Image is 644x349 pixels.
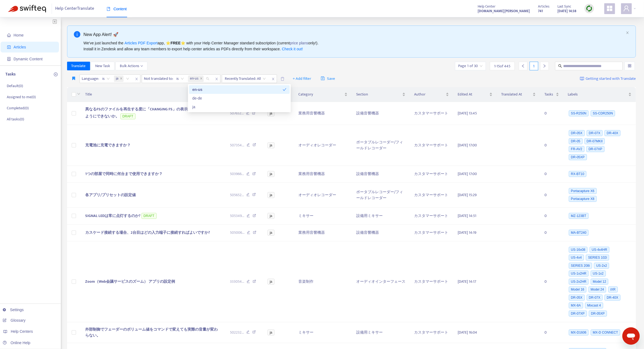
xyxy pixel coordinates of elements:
td: 設備音響機器 [352,166,410,183]
span: close [213,76,220,82]
span: MA-BT240 [569,230,589,236]
span: delete [280,77,285,81]
div: We've just launched the app, ⭐ ⭐️ with your Help Center Manager standard subscription (current on... [84,40,624,52]
span: is [103,75,110,83]
p: Default ( 0 ) [7,83,23,89]
span: DR-07X [587,130,603,136]
span: [DATE] 17:00 [458,171,477,177]
td: カスタマーサポート [410,208,453,225]
td: 0 [540,125,563,166]
p: Assigned to me ( 0 ) [7,94,36,100]
span: right [543,64,546,68]
td: 0 [540,166,563,183]
span: home [7,33,11,37]
span: en-us [190,75,199,82]
span: Articles [14,45,26,49]
span: New Task [95,63,110,69]
span: Model 12 [591,279,608,285]
img: sync.dc5367851b00ba804db3.png [586,5,593,12]
span: down [140,65,143,67]
strong: [DATE] 14:38 [557,8,576,14]
button: Bulk Actionsdown [115,62,147,70]
span: book [107,7,110,11]
td: 0 [540,183,563,208]
span: is [177,75,184,83]
a: price plans [290,41,308,45]
span: DR-40X [605,295,620,301]
span: 充電池に充電できますか？ [85,142,131,148]
td: 0 [540,208,563,225]
a: Articles PDF Export [124,41,157,45]
img: image-link [580,77,584,81]
span: US-4x4 [569,255,584,261]
div: 1 [530,62,538,70]
iframe: メッセージングウィンドウの起動ボタン、進行中の会話 [622,327,640,345]
span: ja [267,279,274,285]
span: Content [107,7,127,11]
span: user [623,5,630,12]
span: 503966 ... [230,171,244,177]
span: close [120,77,123,80]
button: close [626,31,629,35]
span: FR-AV2 [569,146,584,152]
th: Tasks [540,87,563,102]
span: Model 24 [589,287,606,292]
span: SS-R250N [569,110,589,116]
td: 0 [540,241,563,322]
span: 505006 ... [230,230,245,236]
span: DR-05 [569,138,583,144]
span: save [321,76,325,80]
span: Portacapture X8 [569,196,597,202]
span: account-book [7,45,11,49]
span: DR-07XP [569,311,587,317]
span: DR-07MKII [584,138,605,144]
span: MX-D CONNECT [591,330,620,335]
span: US-4x4HR [590,247,609,253]
img: Swifteq [8,5,46,12]
span: SS-CDR250N [591,110,615,116]
span: 505349 ... [230,213,245,219]
td: カスタマーサポート [410,322,453,343]
span: Articles [538,4,549,9]
span: DR-05X [569,295,585,301]
span: Bulk Actions [120,63,143,69]
span: 502232 ... [230,330,244,335]
td: オーディオインターフェース [352,241,410,322]
span: Save [321,75,335,82]
td: 業務用音響機器 [294,102,352,125]
div: ja [189,103,290,111]
button: Translate [67,62,90,70]
p: Completed ( 0 ) [7,105,29,111]
span: US-2x2 [594,263,609,269]
span: ja [116,75,119,82]
th: Labels [563,87,636,102]
span: Model 16 [569,287,586,292]
th: Section [352,87,410,102]
span: Help Center Translate [55,4,94,14]
button: + Add filter [289,74,315,83]
span: Author [414,91,445,97]
span: DR-40X [605,130,620,136]
b: FREE [170,41,180,45]
span: iXR [608,287,618,292]
span: Edited At [458,91,488,97]
span: Not translated to : [142,75,174,83]
span: 505652 ... [230,192,244,198]
span: [DATE] 14:51 [458,213,476,219]
span: Section [356,91,401,97]
a: [DOMAIN_NAME][PERSON_NAME] [478,8,530,14]
a: Settings [3,308,24,312]
span: ja [114,75,124,82]
div: ja [192,104,286,110]
td: オーディオレコーダー [294,183,352,208]
p: All tasks ( 0 ) [7,116,24,122]
span: Dynamic Content [14,57,42,61]
span: Getting started with Translate [586,76,636,82]
span: DR-05XP [569,154,587,160]
span: Help Center [478,4,496,9]
span: ja [267,230,274,236]
span: left [521,64,525,68]
th: Translated At [497,87,540,102]
span: check [283,88,286,91]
